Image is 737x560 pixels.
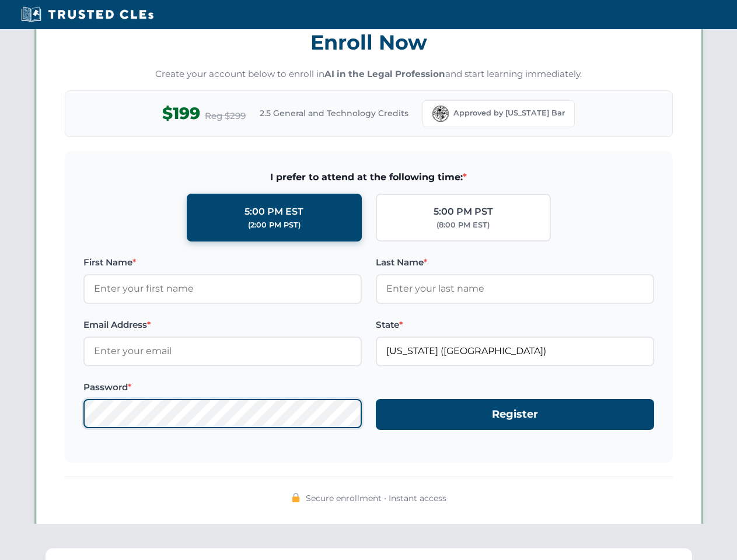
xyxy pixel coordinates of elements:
[376,337,654,366] input: Florida (FL)
[376,318,654,332] label: State
[83,337,362,366] input: Enter your email
[162,100,200,127] span: $199
[83,256,362,269] label: First Name
[248,219,301,231] div: (2:00 PM PST)
[244,204,303,219] div: 5:00 PM EST
[83,274,362,303] input: Enter your first name
[436,219,490,231] div: (8:00 PM EST)
[376,256,654,269] label: Last Name
[376,274,654,303] input: Enter your last name
[83,318,362,332] label: Email Address
[306,492,446,505] span: Secure enrollment • Instant access
[432,106,449,122] img: Florida Bar
[291,493,301,502] img: 🔒
[18,6,157,23] img: Trusted CLEs
[83,380,362,394] label: Password
[65,68,673,81] p: Create your account below to enroll in and start learning immediately.
[376,399,654,430] button: Register
[65,24,673,61] h3: Enroll Now
[453,107,565,119] span: Approved by [US_STATE] Bar
[260,107,408,120] span: 2.5 General and Technology Credits
[324,68,445,79] strong: AI in the Legal Profession
[434,204,493,219] div: 5:00 PM PST
[83,170,654,185] span: I prefer to attend at the following time:
[205,109,246,123] span: Reg $299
